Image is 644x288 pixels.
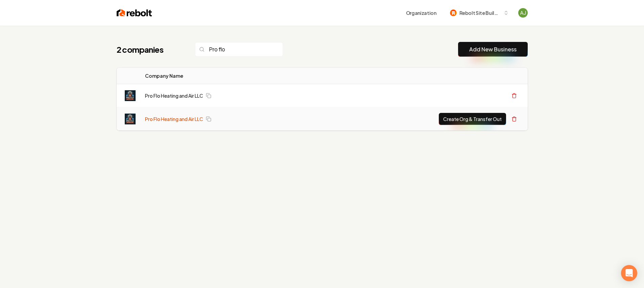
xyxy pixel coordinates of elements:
[459,9,501,17] span: Rebolt Site Builder
[450,9,457,16] img: Rebolt Site Builder
[145,116,203,122] a: Pro Flo Heating and Air LLC
[518,8,528,18] button: Open user button
[117,8,152,18] img: Rebolt Logo
[402,7,440,19] button: Organization
[621,265,637,281] div: Open Intercom Messenger
[140,68,314,84] th: Company Name
[439,113,506,125] button: Create Org & Transfer Out
[458,42,528,57] button: Add New Business
[518,8,528,18] img: AJ Nimeh
[145,92,203,99] a: Pro Flo Heating and Air LLC
[195,42,283,56] input: Search...
[469,45,517,53] a: Add New Business
[117,44,182,55] h1: 2 companies
[125,90,136,101] img: Pro Flo Heating and Air LLC logo
[125,114,136,124] img: Pro Flo Heating and Air LLC logo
